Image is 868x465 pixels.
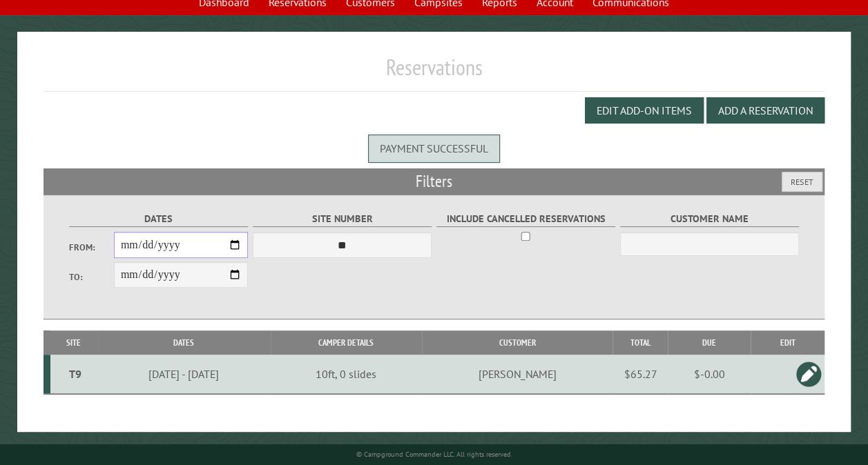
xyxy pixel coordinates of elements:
button: Add a Reservation [706,97,824,123]
button: Edit Add-on Items [585,97,704,123]
label: Site Number [253,211,432,227]
div: T9 [56,367,95,381]
label: Customer Name [620,211,799,227]
label: Include Cancelled Reservations [436,211,615,227]
h2: Filters [44,168,824,195]
label: From: [69,241,114,254]
th: Due [668,330,750,355]
th: Camper Details [271,330,422,355]
div: Payment successful [368,135,500,162]
h1: Reservations [44,54,824,92]
td: $-0.00 [668,355,750,394]
td: $65.27 [613,355,668,394]
button: Reset [782,172,822,192]
th: Customer [422,330,613,355]
th: Dates [97,330,271,355]
th: Total [613,330,668,355]
td: 10ft, 0 slides [271,355,422,394]
small: © Campground Commander LLC. All rights reserved. [356,450,512,459]
th: Site [50,330,97,355]
label: Dates [69,211,248,227]
td: [PERSON_NAME] [422,355,613,394]
label: To: [69,270,114,284]
div: [DATE] - [DATE] [99,367,269,381]
th: Edit [751,330,825,355]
